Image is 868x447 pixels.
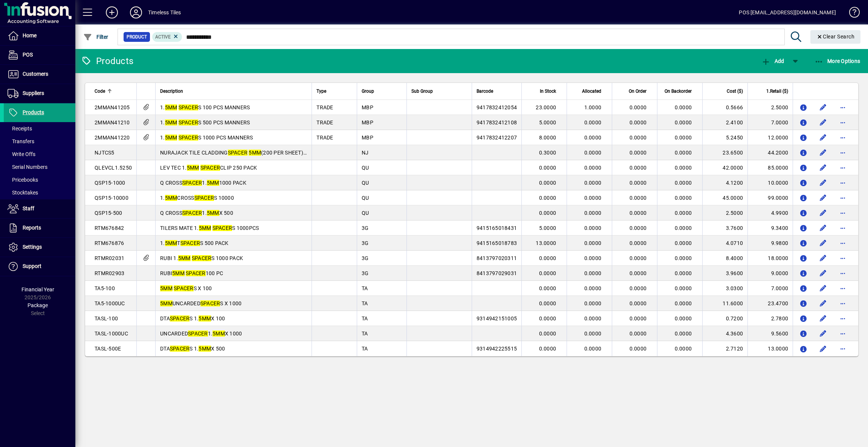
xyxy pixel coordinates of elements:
span: 1. S 1000 PCS MANNERS [160,135,253,141]
button: Add [759,54,786,68]
td: 3.7600 [702,220,747,236]
span: RTMR02031 [95,255,124,261]
button: Edit [817,162,829,174]
td: 4.3600 [702,326,747,341]
div: Sub Group [411,87,467,95]
span: Products [23,109,44,115]
span: Settings [23,244,42,250]
span: 0.0000 [539,300,556,306]
span: NJTCS5 [95,150,115,156]
em: SPACER [174,285,194,291]
a: Support [4,257,75,276]
span: Add [761,58,784,64]
span: QSP15-500 [95,210,122,216]
span: Cost ($) [727,87,743,95]
span: Transfers [8,138,34,144]
td: 10.0000 [747,175,793,190]
span: 0.0000 [539,210,556,216]
em: SPACER [186,270,206,276]
span: 9314942151005 [477,315,517,321]
span: 0.0000 [675,285,692,291]
button: More options [837,132,849,144]
span: RTM676876 [95,240,124,246]
span: Financial Year [21,286,54,292]
span: Sub Group [411,87,433,95]
span: 3G [362,225,369,231]
span: 0.0000 [675,331,692,337]
span: TASL-500E [95,346,121,352]
button: More options [837,297,849,309]
span: 0.0000 [675,165,692,171]
em: 5MM [165,240,177,246]
button: More Options [813,54,862,68]
td: 12.0000 [747,130,793,145]
span: 3G [362,240,369,246]
span: DTA S 1. X 100 [160,315,225,321]
span: 0.0000 [584,135,602,141]
button: Edit [817,101,829,113]
td: 0.5666 [702,100,747,115]
a: Receipts [4,122,75,135]
span: 1. T S 500 PACK [160,240,229,246]
span: 3G [362,270,369,276]
td: 4.9900 [747,205,793,220]
td: 3.9600 [702,266,747,281]
span: 0.0000 [675,270,692,276]
span: Receipts [8,126,32,132]
span: 8413797029031 [477,270,517,276]
span: TA [362,346,368,352]
em: 5MM [165,119,177,126]
em: SPACER [180,240,200,246]
span: 0.0000 [675,180,692,186]
span: 0.0000 [675,150,692,156]
span: 2MMAN41210 [95,119,130,126]
span: On Order [629,87,646,95]
span: Serial Numbers [8,164,47,170]
td: 2.7120 [702,341,747,356]
em: SPACER [179,104,199,110]
span: Package [28,302,48,308]
span: TA [362,331,368,337]
button: More options [837,162,849,174]
em: SPACER [179,119,199,126]
span: 0.0000 [675,240,692,246]
span: Write Offs [8,151,35,157]
button: More options [837,343,849,355]
span: 0.0000 [630,300,647,306]
td: 13.0000 [747,341,793,356]
span: 0.0000 [630,331,647,337]
td: 44.2000 [747,145,793,160]
span: MBP [362,135,373,141]
button: More options [837,177,849,189]
span: Allocated [582,87,601,95]
td: 9.3400 [747,220,793,236]
a: Suppliers [4,84,75,103]
button: More options [837,282,849,294]
a: Staff [4,199,75,218]
td: 2.5000 [747,100,793,115]
button: More options [837,252,849,264]
em: SPACER [188,331,208,337]
button: Edit [817,132,829,144]
td: 7.0000 [747,115,793,130]
td: 0.7200 [702,311,747,326]
span: 0.0000 [630,315,647,321]
span: MBP [362,119,373,126]
span: TA [362,315,368,321]
span: QU [362,195,369,201]
span: 0.0000 [584,210,602,216]
span: 0.0000 [539,346,556,352]
span: TA [362,285,368,291]
td: 5.2450 [702,130,747,145]
span: Staff [23,205,34,211]
div: Code [95,87,132,95]
span: RUBI 100 PC [160,270,223,276]
em: 5MM [160,300,173,306]
button: Edit [817,147,829,159]
td: 99.0000 [747,190,793,205]
span: Reports [23,225,41,231]
span: NJ [362,150,369,156]
span: QSP15-10000 [95,195,128,201]
span: Group [362,87,374,95]
em: 5MM [160,285,173,291]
